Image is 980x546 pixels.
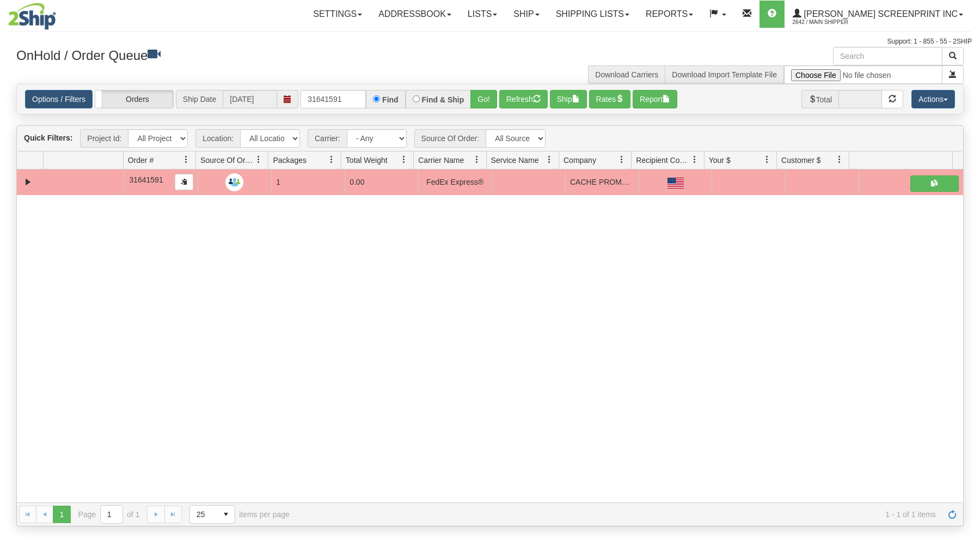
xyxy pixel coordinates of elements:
a: Customer $ filter column settings [830,150,849,169]
span: Packages [273,155,306,166]
a: Order # filter column settings [177,150,195,169]
a: [PERSON_NAME] Screenprint Inc 2642 / Main Shipper [785,1,971,28]
button: Actions [911,90,955,108]
a: Company filter column settings [612,150,631,169]
span: Source Of Order: [414,129,486,148]
span: 31641591 [129,175,163,184]
span: 0.00 [350,178,364,186]
img: US [667,178,684,189]
a: Service Name filter column settings [540,150,559,169]
a: Collapse [21,175,35,189]
span: Order # [128,155,154,166]
iframe: chat widget [955,217,979,329]
span: Location: [195,129,240,148]
button: Rates [589,90,631,108]
button: Go! [470,90,497,108]
input: Search [833,47,942,65]
span: Total Weight [346,155,388,166]
span: Project Id: [80,129,128,148]
label: Orders [95,90,173,108]
img: logo2642.jpg [8,3,56,30]
span: Your $ [709,155,731,166]
span: Customer $ [781,155,820,166]
button: Report [633,90,677,108]
a: Packages filter column settings [322,150,341,169]
a: Download Carriers [595,70,658,79]
span: Service Name [491,155,539,166]
a: Source Of Order filter column settings [249,150,268,169]
button: Shipping Documents [910,175,959,192]
td: CACHE PROMOTIONAL PRODUCT [565,169,639,195]
input: Page 1 [101,506,122,523]
a: Shipping lists [548,1,638,28]
button: Refresh [499,90,548,108]
a: Download Import Template File [672,70,777,79]
img: Request [225,173,243,191]
span: Source Of Order [200,155,255,166]
span: 2642 / Main Shipper [793,17,874,28]
button: Search [942,47,964,65]
span: Page of 1 [78,505,140,524]
input: Order # [301,90,366,108]
span: Page sizes drop down [189,505,235,524]
span: items per page [189,505,290,524]
div: grid toolbar [17,126,963,151]
label: Find & Ship [422,96,464,104]
span: select [217,506,235,523]
div: FedEx Express® [423,176,487,188]
button: Copy to clipboard [175,174,193,190]
label: Find [382,96,399,104]
h3: OnHold / Order Queue [16,47,482,63]
a: Carrier Name filter column settings [468,150,486,169]
span: Carrier Name [418,155,464,166]
a: Total Weight filter column settings [395,150,413,169]
a: Reports [638,1,701,28]
button: Ship [550,90,587,108]
a: Settings [305,1,370,28]
span: 25 [197,509,211,520]
span: Page 1 [53,506,70,523]
a: Addressbook [370,1,460,28]
input: Import [784,65,942,84]
a: Lists [460,1,505,28]
span: 1 - 1 of 1 items [305,510,936,519]
span: Ship Date [176,90,223,108]
span: [PERSON_NAME] Screenprint Inc [801,9,958,19]
span: 1 [276,178,280,186]
label: Quick Filters: [24,132,72,143]
a: Recipient Country filter column settings [685,150,704,169]
a: Options / Filters [25,90,93,108]
span: Carrier: [308,129,347,148]
span: Company [563,155,596,166]
span: Recipient Country [636,155,690,166]
a: Ship [505,1,547,28]
a: Refresh [944,506,961,523]
span: Total [801,90,839,108]
a: Your $ filter column settings [758,150,776,169]
div: Support: 1 - 855 - 55 - 2SHIP [8,37,972,46]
